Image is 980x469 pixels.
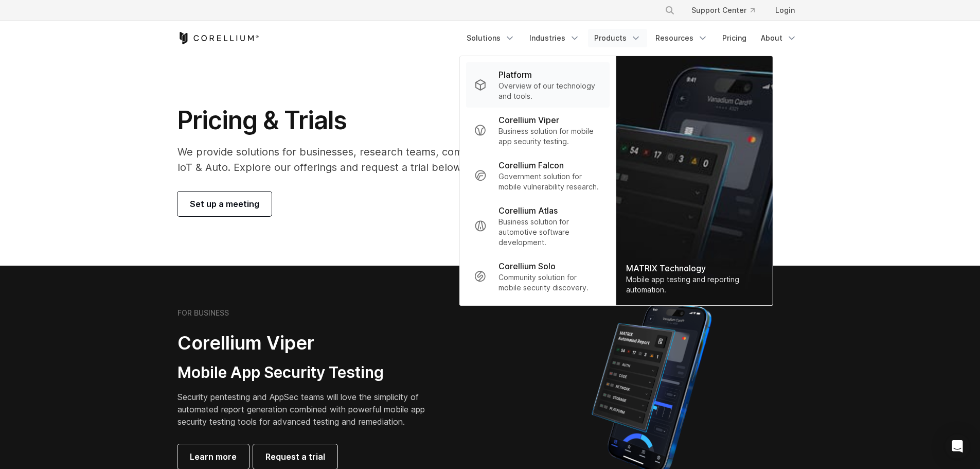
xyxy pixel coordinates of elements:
div: Navigation Menu [652,1,803,20]
h6: FOR BUSINESS [177,308,229,318]
a: MATRIX Technology Mobile app testing and reporting automation. [616,56,772,305]
p: We provide solutions for businesses, research teams, community individuals, and IoT & Auto. Explo... [177,144,587,175]
a: Corellium Home [177,32,259,44]
h1: Pricing & Trials [177,105,587,136]
a: Products [588,29,647,47]
span: Learn more [190,450,237,463]
img: Matrix_WebNav_1x [616,56,772,305]
h2: Corellium Viper [177,332,441,355]
div: Mobile app testing and reporting automation. [626,274,762,295]
a: Platform Overview of our technology and tools. [466,62,609,108]
a: Corellium Solo Community solution for mobile security discovery. [466,254,609,299]
div: Navigation Menu [460,29,803,47]
p: Overview of our technology and tools. [498,81,601,101]
span: Request a trial [265,450,325,463]
a: Login [767,1,803,20]
p: Corellium Atlas [498,204,558,217]
a: About [755,29,803,47]
p: Corellium Viper [498,114,559,126]
a: Industries [523,29,586,47]
a: Corellium Falcon Government solution for mobile vulnerability research. [466,153,609,198]
p: Corellium Falcon [498,159,564,171]
p: Community solution for mobile security discovery. [498,272,601,293]
a: Pricing [716,29,753,47]
a: Set up a meeting [177,192,272,216]
p: Business solution for automotive software development. [498,217,601,248]
p: Government solution for mobile vulnerability research. [498,171,601,192]
a: Corellium Atlas Business solution for automotive software development. [466,198,609,254]
p: Corellium Solo [498,260,556,272]
p: Business solution for mobile app security testing. [498,126,601,147]
a: Solutions [460,29,521,47]
div: Open Intercom Messenger [945,434,970,459]
button: Search [661,1,679,20]
a: Resources [649,29,714,47]
a: Support Center [683,1,763,20]
p: Platform [498,68,532,81]
div: MATRIX Technology [626,262,762,274]
a: Corellium Viper Business solution for mobile app security testing. [466,108,609,153]
p: Security pentesting and AppSec teams will love the simplicity of automated report generation comb... [177,391,441,428]
a: Learn more [177,444,249,469]
a: Request a trial [253,444,337,469]
span: Set up a meeting [190,198,259,210]
h3: Mobile App Security Testing [177,363,441,383]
